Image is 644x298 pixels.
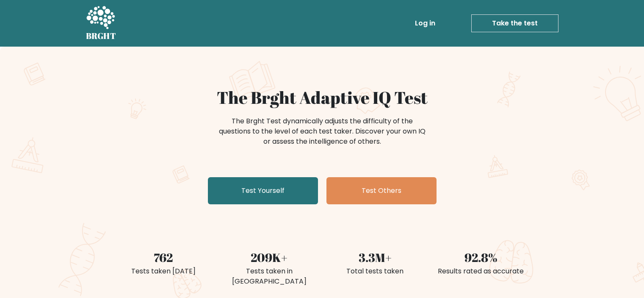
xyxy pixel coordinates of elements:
div: Total tests taken [327,266,423,276]
a: Test Others [326,177,437,204]
a: Log in [412,15,439,32]
div: Tests taken [DATE] [116,266,211,276]
div: 209K+ [221,248,317,266]
h5: BRGHT [86,31,116,41]
div: Results rated as accurate [433,266,529,276]
a: Take the test [471,14,558,32]
div: The Brght Test dynamically adjusts the difficulty of the questions to the level of each test take... [216,116,428,147]
div: Tests taken in [GEOGRAPHIC_DATA] [221,266,317,287]
div: 762 [116,248,211,266]
h1: The Brght Adaptive IQ Test [116,87,529,108]
a: Test Yourself [208,177,318,204]
a: BRGHT [86,3,116,43]
div: 92.8% [433,248,529,266]
div: 3.3M+ [327,248,423,266]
